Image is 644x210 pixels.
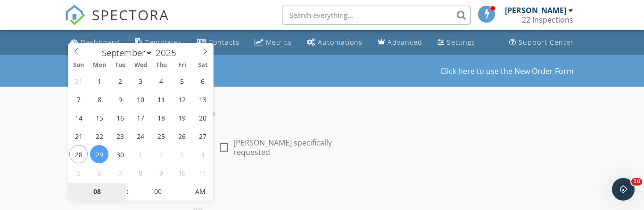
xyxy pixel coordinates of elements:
span: September 18, 2025 [152,108,171,127]
a: Contacts [193,34,243,51]
div: 22 Inspections [522,15,573,24]
span: SPECTORA [92,5,169,24]
span: Sun [68,62,89,68]
span: September 27, 2025 [194,127,212,145]
span: : [126,182,129,201]
span: September 6, 2025 [194,72,212,90]
div: Metrics [266,38,292,47]
span: September 19, 2025 [173,108,191,127]
span: September 20, 2025 [194,108,212,127]
div: Dashboard [81,38,120,47]
span: October 5, 2025 [69,163,88,182]
span: Click to toggle [187,182,213,201]
a: Click here to use the New Order Form [440,67,574,75]
a: Settings [434,34,479,51]
span: October 2, 2025 [152,145,171,163]
span: October 8, 2025 [132,163,150,182]
span: September 17, 2025 [132,108,150,127]
div: Contacts [208,38,239,47]
div: Advanced [388,38,422,47]
span: Wed [131,62,151,68]
span: August 31, 2025 [69,72,88,90]
span: September 13, 2025 [194,90,212,108]
span: September 12, 2025 [173,90,191,108]
span: September 25, 2025 [152,127,171,145]
span: October 10, 2025 [173,163,191,182]
span: September 21, 2025 [69,127,88,145]
a: SPECTORA [65,13,169,32]
span: September 22, 2025 [90,127,108,145]
span: Mon [89,62,110,68]
img: The Best Home Inspection Software - Spectora [65,5,85,25]
span: September 16, 2025 [111,108,129,127]
span: September 15, 2025 [90,108,108,127]
div: Templates [145,38,182,47]
span: September 7, 2025 [69,90,88,108]
span: September 30, 2025 [111,145,129,163]
span: October 7, 2025 [111,163,129,182]
h4: Date/Time [68,184,361,196]
span: Fri [172,62,193,68]
span: Tue [110,62,131,68]
div: Settings [447,38,475,47]
span: October 6, 2025 [90,163,108,182]
div: [PERSON_NAME] [505,6,566,15]
a: Dashboard [66,34,124,51]
span: September 9, 2025 [111,90,129,108]
div: Support Center [519,38,574,47]
a: Support Center [505,34,578,51]
span: October 1, 2025 [132,145,150,163]
span: September 2, 2025 [111,72,129,90]
iframe: Intercom live chat [612,178,635,201]
span: October 3, 2025 [173,145,191,163]
span: September 4, 2025 [152,72,171,90]
span: September 11, 2025 [152,90,171,108]
span: September 3, 2025 [132,72,150,90]
span: October 4, 2025 [194,145,212,163]
span: September 29, 2025 [90,145,108,163]
span: Thu [151,62,172,68]
span: September 10, 2025 [132,90,150,108]
a: Automations (Basic) [303,34,366,51]
a: Templates [131,34,186,51]
label: [PERSON_NAME] specifically requested [233,138,361,157]
span: 10 [631,178,642,186]
input: Search everything... [282,6,471,24]
span: September 1, 2025 [90,72,108,90]
span: October 11, 2025 [194,163,212,182]
span: September 14, 2025 [69,108,88,127]
span: September 28, 2025 [69,145,88,163]
span: September 8, 2025 [90,90,108,108]
div: Automations [318,38,363,47]
span: Sat [193,62,214,68]
a: Metrics [251,34,296,51]
span: September 26, 2025 [173,127,191,145]
input: Year [153,47,184,59]
span: September 5, 2025 [173,72,191,90]
span: September 24, 2025 [132,127,150,145]
span: October 9, 2025 [152,163,171,182]
span: September 23, 2025 [111,127,129,145]
a: Advanced [374,34,426,51]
